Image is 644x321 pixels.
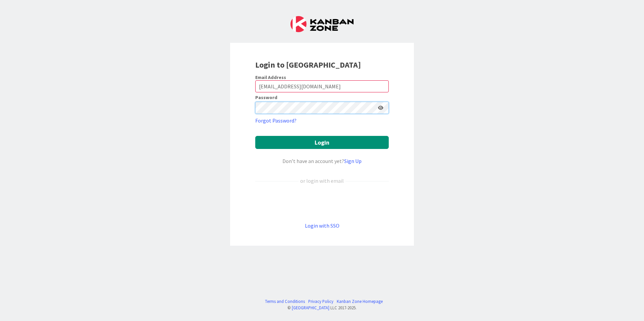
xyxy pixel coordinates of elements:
[255,60,361,70] b: Login to [GEOGRAPHIC_DATA]
[299,177,345,185] div: or login with email
[252,196,392,211] iframe: Sign in with Google Button
[255,95,277,100] label: Password
[337,298,383,305] a: Kanban Zone Homepage
[290,16,354,32] img: Kanban Zone
[262,305,383,311] div: © LLC 2017- 2025 .
[265,298,305,305] a: Terms and Conditions
[292,305,329,310] a: [GEOGRAPHIC_DATA]
[255,157,389,165] div: Don’t have an account yet?
[255,136,389,149] button: Login
[255,74,286,80] label: Email Address
[308,298,333,305] a: Privacy Policy
[255,116,297,125] a: Forgot Password?
[344,158,362,164] a: Sign Up
[305,222,339,229] a: Login with SSO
